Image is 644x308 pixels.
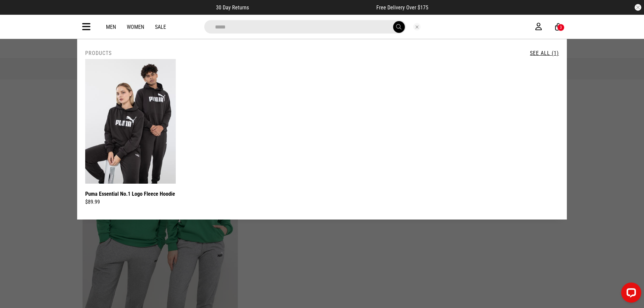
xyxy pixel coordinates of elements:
span: Free Delivery Over $175 [376,4,428,11]
span: 30 Day Returns [216,4,249,11]
a: See All (1) [530,50,559,56]
a: Women [127,24,144,30]
div: $89.99 [85,198,176,206]
div: 3 [560,25,562,30]
iframe: Customer reviews powered by Trustpilot [262,4,363,11]
h2: Products [85,50,112,56]
button: Close search [413,23,421,30]
a: 3 [555,23,561,30]
img: Puma Essential No.1 Logo Fleece Hoodie in Black [85,59,176,184]
iframe: LiveChat chat widget [616,280,644,308]
a: Sale [155,24,166,30]
a: Men [106,24,116,30]
a: Puma Essential No.1 Logo Fleece Hoodie [85,190,175,198]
